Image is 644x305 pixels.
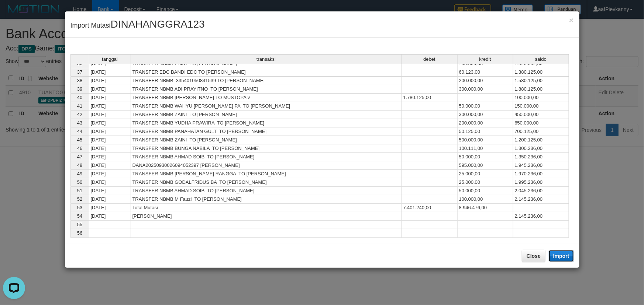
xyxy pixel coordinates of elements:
[77,103,82,109] span: 41
[458,195,513,204] td: 100.000,00
[77,146,82,151] span: 46
[77,162,82,168] span: 48
[513,77,569,85] td: 1.580.125,00
[77,129,82,134] span: 44
[522,250,545,262] button: Close
[513,187,569,195] td: 2.045.236,00
[89,144,131,153] td: [DATE]
[513,178,569,187] td: 1.995.236,00
[423,57,435,62] span: debet
[89,178,131,187] td: [DATE]
[131,161,402,170] td: DANA20250930026094052397 [PERSON_NAME]
[513,68,569,77] td: 1.380.125,00
[131,111,402,119] td: TRANSFER NBMB ZAINI TO [PERSON_NAME]
[3,3,25,25] button: Open LiveChat chat widget
[131,204,402,212] td: Total Mutasi
[89,161,131,170] td: [DATE]
[458,161,513,170] td: 595.000,00
[131,136,402,144] td: TRANSFER NBMB ZAINI TO [PERSON_NAME]
[89,102,131,111] td: [DATE]
[549,250,574,262] button: Import
[458,102,513,111] td: 50.000,00
[131,153,402,161] td: TRANSFER NBMB AHMAD SOIB TO [PERSON_NAME]
[458,170,513,178] td: 25.000,00
[479,57,491,62] span: kredit
[458,111,513,119] td: 300.000,00
[89,187,131,195] td: [DATE]
[131,68,402,77] td: TRANSFER EDC BANDI EDC TO [PERSON_NAME]
[458,187,513,195] td: 50.000,00
[77,154,82,159] span: 47
[77,95,82,100] span: 40
[402,204,458,212] td: 7.401.240,00
[89,68,131,77] td: [DATE]
[131,195,402,204] td: TRANSFER NBMB M Fauzi TO [PERSON_NAME]
[513,161,569,170] td: 1.945.236,00
[458,119,513,127] td: 200.000,00
[89,153,131,161] td: [DATE]
[89,94,131,102] td: [DATE]
[131,94,402,102] td: TRANSFER NBMB [PERSON_NAME] TO MUSTOPA v
[89,136,131,144] td: [DATE]
[513,212,569,221] td: 2.145.236,00
[458,178,513,187] td: 25.000,00
[513,111,569,119] td: 450.000,00
[458,127,513,136] td: 50.125,00
[131,119,402,127] td: TRANSFER NBMB YUDHA PRAWIRA TO [PERSON_NAME]
[513,119,569,127] td: 650.000,00
[70,22,205,29] span: Import Mutasi
[458,85,513,94] td: 300.000,00
[513,102,569,111] td: 150.000,00
[256,57,276,62] span: transaksi
[513,144,569,153] td: 1.300.236,00
[89,204,131,212] td: [DATE]
[77,69,82,75] span: 37
[513,136,569,144] td: 1.200.125,00
[131,85,402,94] td: TRANSFER NBMB ADI PRAYITNO TO [PERSON_NAME]
[131,178,402,187] td: TRANSFER NBMB GODALFRIDUS BA TO [PERSON_NAME]
[77,188,82,193] span: 51
[89,85,131,94] td: [DATE]
[458,68,513,77] td: 60.123,00
[89,170,131,178] td: [DATE]
[569,16,574,24] span: ×
[513,94,569,102] td: 100.000,00
[70,54,89,64] th: Select whole grid
[77,78,82,83] span: 38
[458,144,513,153] td: 100.111,00
[458,77,513,85] td: 200.000,00
[77,179,82,185] span: 50
[513,195,569,204] td: 2.145.236,00
[131,212,402,221] td: [PERSON_NAME]
[458,136,513,144] td: 500.000,00
[513,127,569,136] td: 700.125,00
[89,127,131,136] td: [DATE]
[77,213,82,219] span: 54
[513,153,569,161] td: 1.350.236,00
[77,112,82,117] span: 42
[77,196,82,202] span: 52
[458,204,513,212] td: 8.946.476,00
[89,77,131,85] td: [DATE]
[131,102,402,111] td: TRANSFER NBMB WAHYU [PERSON_NAME] PA TO [PERSON_NAME]
[89,111,131,119] td: [DATE]
[535,57,547,62] span: saldo
[131,77,402,85] td: TRANSFER NBMB 335401050841539​ TO [PERSON_NAME]
[131,170,402,178] td: TRANSFER NBMB [PERSON_NAME] RANGGA​​ TO [PERSON_NAME]
[89,212,131,221] td: [DATE]
[513,170,569,178] td: 1.970.236,00
[458,153,513,161] td: 50.000,00
[89,119,131,127] td: [DATE]
[77,230,82,236] span: 56
[402,94,458,102] td: 1.780.125,00
[111,18,205,30] span: DINAHANGGRA123
[77,86,82,92] span: 39
[131,127,402,136] td: TRANSFER NBMB PANAHATAN GULT TO [PERSON_NAME]
[131,144,402,153] td: TRANSFER NBMB BUNGA NABILA TO [PERSON_NAME]
[77,171,82,176] span: 49
[513,85,569,94] td: 1.880.125,00
[89,195,131,204] td: [DATE]
[569,16,574,24] button: Close
[77,137,82,143] span: 45
[102,57,118,62] span: tanggal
